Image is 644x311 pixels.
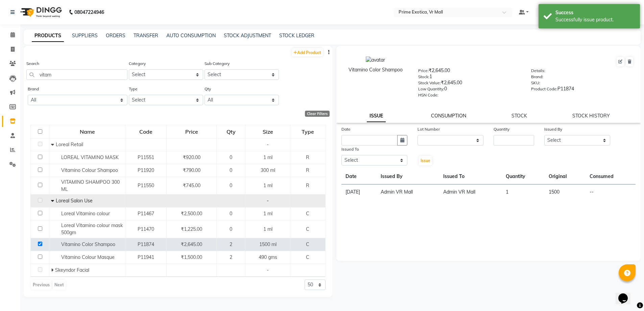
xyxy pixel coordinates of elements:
span: ₹790.00 [183,167,200,173]
span: Expand Row [51,267,55,273]
img: logo [17,3,64,22]
label: Brand: [531,74,543,80]
span: 0 [230,210,232,217]
span: Collapse Row [51,198,56,204]
span: P11874 [138,241,154,247]
span: ₹2,500.00 [181,210,202,217]
label: Low Quantity: [418,86,444,92]
span: ₹920.00 [183,154,200,160]
input: Search by product name or code [26,69,127,80]
th: Date [341,169,377,184]
a: STOCK LEDGER [279,32,314,39]
a: CONSUMPTION [431,113,466,119]
td: [DATE] [341,184,377,200]
span: Loreal Salon Use [56,198,93,204]
span: - [267,198,269,204]
span: 0 [230,154,232,160]
span: 1 ml [263,182,272,188]
th: Consumed [586,169,636,184]
a: PRODUCTS [32,30,64,42]
a: AUTO CONSUMPTION [166,32,216,39]
span: Vitamino Colour Shampoo [61,167,118,173]
span: - [267,141,269,148]
label: SKU: [531,80,540,86]
label: Stock: [418,74,429,80]
span: Loreal Vitamino colour [61,210,110,217]
span: R [306,182,309,188]
div: Vitamino Color Shampoo [343,66,408,73]
span: 1 ml [263,226,272,232]
span: Loreal Vitamino colour mask 500gm [61,222,123,236]
span: Collapse Row [51,141,56,148]
span: Vitamino Colour Masque [61,254,115,260]
a: ISSUE [367,110,386,122]
label: Sub Category [205,61,230,67]
div: 0 [418,85,521,95]
label: Category [129,61,146,67]
div: Success [555,9,635,16]
span: 1 ml [263,154,272,160]
span: ₹2,645.00 [181,241,202,247]
span: ₹1,500.00 [181,254,202,260]
label: Product Code: [531,86,557,92]
label: Details: [531,68,545,74]
div: Code [126,126,166,138]
label: Brand [28,86,39,92]
div: ₹2,645.00 [418,79,521,89]
div: Successfully issue product. [555,16,635,23]
span: Skeyndor Facial [55,267,89,273]
label: Price: [418,68,429,74]
div: Type [291,126,325,138]
label: Search [26,61,39,67]
a: TRANSFER [134,32,158,39]
iframe: chat widget [616,284,637,304]
span: C [306,226,309,232]
label: Issued By [544,126,562,132]
a: SUPPLIERS [72,32,98,39]
span: P11467 [138,210,154,217]
span: Loreal Retail [56,141,83,148]
span: C [306,254,309,260]
span: R [306,167,309,173]
span: 1500 ml [259,241,277,247]
span: ₹1,225.00 [181,226,202,232]
a: STOCK [511,113,527,119]
label: Stock Value: [418,80,441,86]
th: Quantity [502,169,545,184]
label: Date [341,126,351,132]
th: Original [545,169,586,184]
label: HSN Code: [418,92,438,98]
span: P11550 [138,182,154,188]
span: 0 [230,182,232,188]
span: 300 ml [261,167,275,173]
span: C [306,241,309,247]
a: ORDERS [106,32,125,39]
th: Issued By [377,169,439,184]
td: Admin VR Mall [439,184,502,200]
span: 2 [230,241,232,247]
div: Name [50,126,125,138]
td: 1500 [545,184,586,200]
div: ₹2,645.00 [418,67,521,76]
div: P11874 [531,85,634,95]
span: ₹745.00 [183,182,200,188]
label: Type [129,86,138,92]
img: avatar [366,57,385,64]
span: 490 gms [259,254,277,260]
td: 1 [502,184,545,200]
a: STOCK HISTORY [572,113,610,119]
label: Issued To [341,146,359,152]
a: Add Product [292,48,323,57]
div: 1 [418,73,521,83]
span: P11551 [138,154,154,160]
span: 2 [230,254,232,260]
b: 08047224946 [74,3,104,22]
button: Issue [419,156,432,165]
label: Qty [205,86,211,92]
td: -- [586,184,636,200]
span: P11920 [138,167,154,173]
a: STOCK ADJUSTMENT [224,32,271,39]
div: Price [167,126,216,138]
label: Quantity [494,126,509,132]
label: Lot Number [418,126,440,132]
